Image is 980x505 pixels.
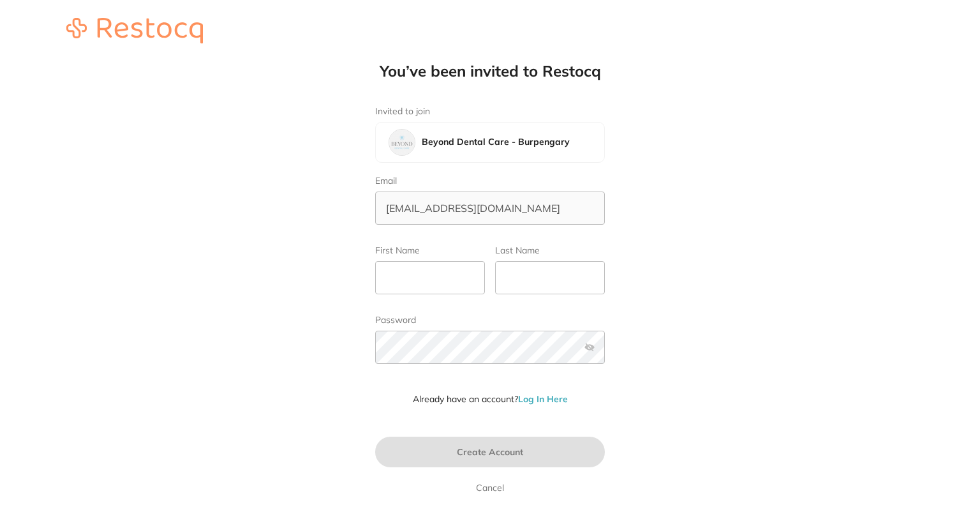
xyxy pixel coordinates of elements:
[518,393,568,405] a: Log In Here
[375,315,605,326] label: Password
[375,437,605,467] button: Create Account
[375,483,605,493] a: Cancel
[375,393,605,406] p: Already have an account?
[422,136,570,149] h4: Beyond Dental Care - Burpengary
[66,18,203,43] img: restocq_logo.svg
[389,130,415,155] img: Beyond Dental Care - Burpengary
[495,245,605,256] label: Last Name
[375,245,485,256] label: First Name
[457,446,523,458] span: Create Account
[375,106,605,117] label: Invited to join
[375,61,605,80] h1: You’ve been invited to Restocq
[375,176,605,186] label: Email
